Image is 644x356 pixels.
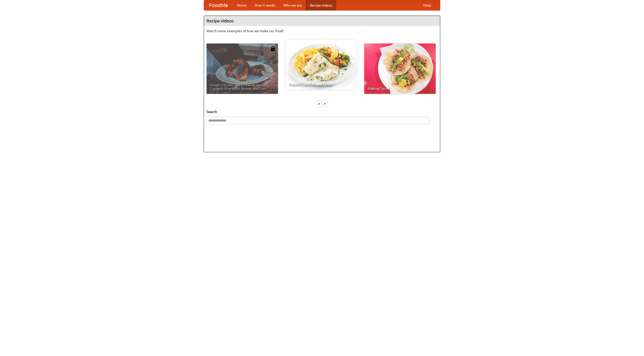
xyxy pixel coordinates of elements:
a: Help [419,0,435,10]
a: Making Tacos [364,44,436,94]
a: How it works [251,0,279,10]
span: French Fries Fish and Chips [289,83,353,86]
h5: Search [207,109,437,114]
div: « [317,100,321,107]
p: Watch some examples of how we make our food! [207,28,437,33]
a: Home [233,0,251,10]
h4: Recipe videos [204,16,440,26]
a: Recipe videos [306,0,336,10]
span: Making Tacos [368,87,432,90]
img: 483408.png [270,46,275,51]
div: » [323,100,327,107]
a: FoodMe [204,0,233,10]
a: Who we are [279,0,306,10]
a: French Fries Fish and Chips [285,39,357,90]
